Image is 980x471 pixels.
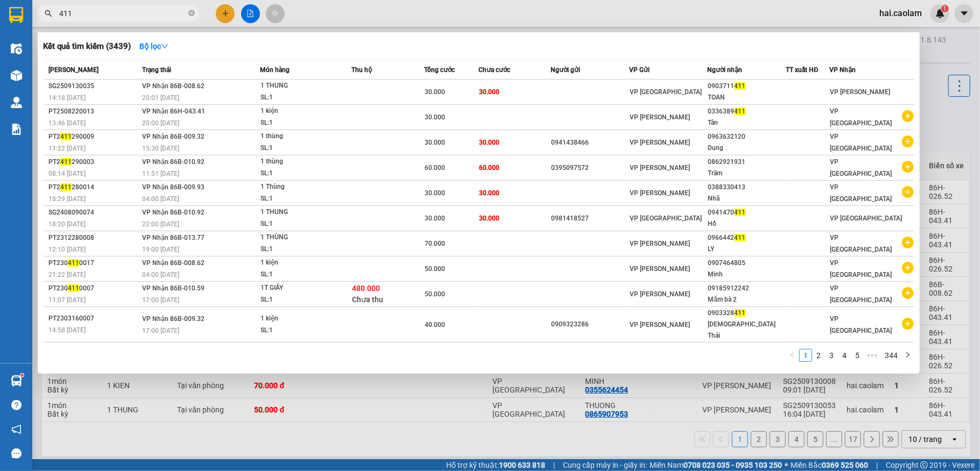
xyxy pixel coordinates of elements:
span: left [789,352,796,358]
span: 13:46 [DATE] [48,119,86,127]
div: 09185912242 [708,283,786,294]
div: SL: 1 [260,168,341,180]
span: 411 [68,259,79,267]
div: 0941470 [708,207,786,218]
div: 0903328 [708,308,786,319]
span: 60.000 [425,164,445,172]
li: Previous Page [786,349,799,362]
span: VP [PERSON_NAME] [630,321,690,329]
div: SL: 1 [260,193,341,205]
span: 411 [60,183,72,191]
span: 30.000 [479,88,499,96]
span: Chưa cước [478,66,510,74]
div: PT2 280014 [48,182,139,193]
span: 30.000 [425,113,445,121]
span: 11:22 [DATE] [48,145,86,152]
div: Hồ [708,218,786,230]
li: 4 [838,349,851,362]
img: solution-icon [11,124,22,135]
span: 411 [60,133,72,140]
span: VP Nhận 86B-010.59 [142,284,205,292]
span: 50.000 [425,265,445,273]
div: 1 THUNG [260,80,341,92]
span: 30.000 [479,189,499,197]
span: Tổng cước [424,66,455,74]
span: VP [GEOGRAPHIC_DATA] [830,234,892,253]
span: 04:00 [DATE] [142,271,179,279]
div: SL: 1 [260,244,341,255]
div: PT2312280008 [48,232,139,244]
span: VP [GEOGRAPHIC_DATA] [830,133,892,152]
div: [DEMOGRAPHIC_DATA] Thái [708,319,786,341]
span: 30.000 [425,215,445,222]
span: 14:58 [DATE] [48,326,86,334]
span: 18:29 [DATE] [48,195,86,203]
h3: Kết quả tìm kiếm ( 3439 ) [43,41,131,52]
span: down [161,42,168,50]
span: VP [GEOGRAPHIC_DATA] [830,315,892,334]
span: plus-circle [902,262,914,274]
div: 1T GIẤY [260,282,341,294]
span: VP [PERSON_NAME] [630,265,690,273]
li: Next Page [901,349,914,362]
span: message [11,448,22,459]
div: PT2 290009 [48,131,139,142]
sup: 1 [20,374,24,377]
div: 0907464805 [708,258,786,269]
div: SL: 1 [260,92,341,104]
div: Trâm [708,168,786,179]
span: VP Gửi [629,66,650,74]
span: plus-circle [902,135,914,147]
a: 1 [800,349,812,361]
a: 5 [851,349,863,361]
span: VP Nhận 86B-009.32 [142,315,205,323]
div: Minh [708,269,786,280]
span: VP [GEOGRAPHIC_DATA] [830,259,892,279]
span: 60.000 [479,164,499,172]
span: [PERSON_NAME] [48,66,98,74]
span: VP [GEOGRAPHIC_DATA] [830,108,892,127]
div: 0388330413 [708,182,786,193]
span: VP [GEOGRAPHIC_DATA] [830,215,902,222]
li: 344 [881,349,901,362]
div: SL: 1 [260,117,341,129]
a: 344 [882,349,901,361]
span: 20:01 [DATE] [142,94,179,102]
span: 411 [68,284,79,292]
span: VP Nhận 86H-043.41 [142,108,205,115]
div: 1 kiện [260,105,341,117]
span: plus-circle [902,161,914,173]
span: Chưa thu [352,295,384,304]
span: VP [GEOGRAPHIC_DATA] [630,215,702,222]
span: 11:07 [DATE] [48,296,86,304]
img: logo-vxr [9,7,23,23]
span: 12:10 [DATE] [48,246,86,253]
span: VP Nhận 86B-009.93 [142,183,205,191]
a: 2 [813,349,824,361]
span: 411 [60,158,72,166]
span: plus-circle [902,110,914,122]
span: VP [PERSON_NAME] [630,113,690,121]
button: left [786,349,799,362]
span: Thu hộ [352,66,372,74]
div: 1 thùng [260,131,341,142]
strong: Bộ lọc [139,42,168,51]
div: SL: 1 [260,294,341,306]
span: 70.000 [425,240,445,247]
span: 14:18 [DATE] [48,94,86,102]
div: 1 kiện [260,313,341,325]
span: VP Nhận 86B-010.92 [142,158,205,166]
span: 15:30 [DATE] [142,145,179,152]
div: PT2 290003 [48,156,139,168]
span: 30.000 [479,139,499,146]
div: SL: 1 [260,142,341,154]
input: Tìm tên, số ĐT hoặc mã đơn [59,8,186,19]
div: LY [708,244,786,255]
span: VP Nhận 86B-009.32 [142,133,205,140]
span: TT xuất HĐ [786,66,819,74]
span: 20:00 [DATE] [142,119,179,127]
div: 0909323286 [551,319,629,330]
div: SL: 1 [260,325,341,337]
span: 30.000 [425,189,445,197]
span: VP [PERSON_NAME] [630,290,690,298]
